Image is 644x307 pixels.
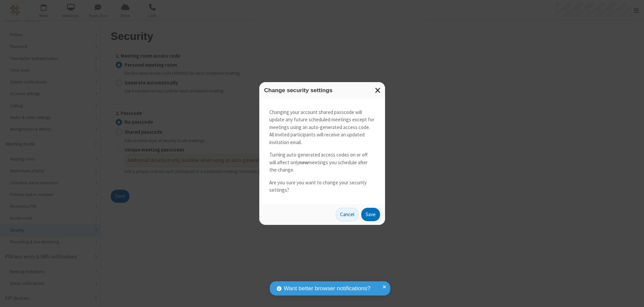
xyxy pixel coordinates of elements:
button: Save [361,208,380,221]
strong: new [299,159,308,166]
p: Are you sure you want to change your security settings? [269,179,375,194]
button: Cancel [336,208,359,221]
button: Close modal [371,82,385,99]
p: Changing your account shared passcode will update any future scheduled meetings except for meetin... [269,109,375,146]
h3: Change security settings [264,87,380,94]
p: Turning auto-generated access codes on or off will affect only meetings you schedule after the ch... [269,151,375,174]
span: Want better browser notifications? [284,284,370,293]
